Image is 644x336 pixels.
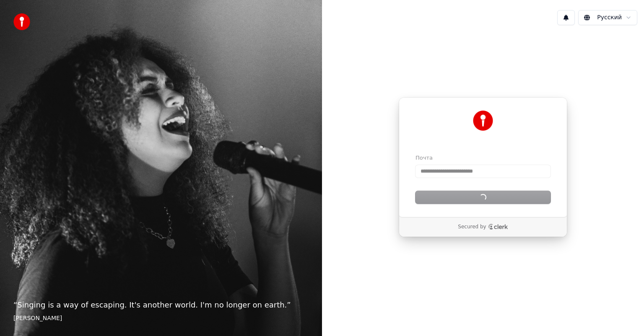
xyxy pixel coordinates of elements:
[458,224,486,230] p: Secured by
[473,111,493,131] img: Youka
[13,13,30,30] img: youka
[13,314,309,323] footer: [PERSON_NAME]
[13,299,309,311] p: “ Singing is a way of escaping. It's another world. I'm no longer on earth. ”
[488,224,508,230] a: Clerk logo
